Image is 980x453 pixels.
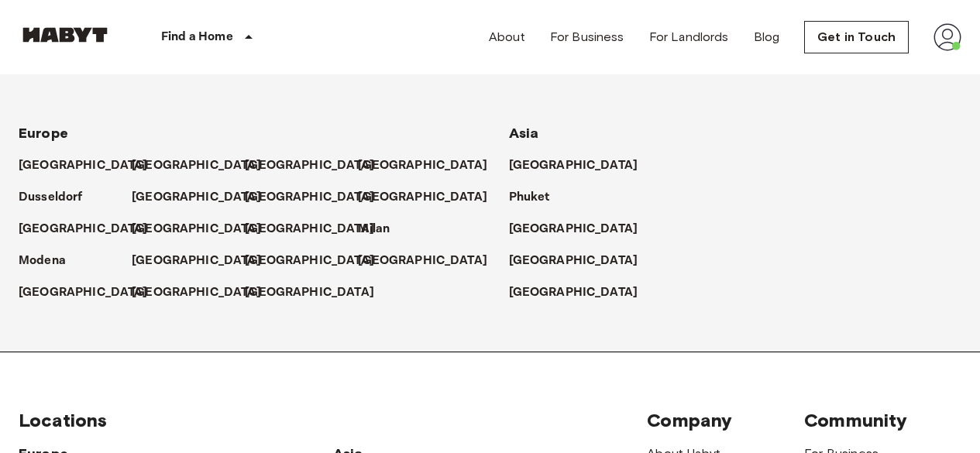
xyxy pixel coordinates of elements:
a: [GEOGRAPHIC_DATA] [19,156,163,175]
a: [GEOGRAPHIC_DATA] [245,220,390,239]
a: Phuket [509,188,566,207]
p: [GEOGRAPHIC_DATA] [358,252,487,270]
a: For Business [550,28,624,46]
a: Milan [358,220,405,239]
a: [GEOGRAPHIC_DATA] [358,156,503,175]
a: [GEOGRAPHIC_DATA] [132,156,277,175]
a: Modena [19,252,81,270]
p: [GEOGRAPHIC_DATA] [132,188,261,207]
p: [GEOGRAPHIC_DATA] [245,220,374,239]
a: [GEOGRAPHIC_DATA] [245,252,390,270]
a: [GEOGRAPHIC_DATA] [132,220,277,239]
a: [GEOGRAPHIC_DATA] [132,188,277,207]
p: [GEOGRAPHIC_DATA] [19,156,148,175]
a: [GEOGRAPHIC_DATA] [358,188,503,207]
p: Dusseldorf [19,188,83,207]
a: [GEOGRAPHIC_DATA] [19,283,163,302]
a: [GEOGRAPHIC_DATA] [245,156,390,175]
p: [GEOGRAPHIC_DATA] [19,220,148,239]
p: Phuket [509,188,550,207]
a: [GEOGRAPHIC_DATA] [132,283,277,302]
img: Habyt [19,27,112,43]
p: [GEOGRAPHIC_DATA] [358,188,487,207]
a: About [489,28,525,46]
span: Europe [19,125,68,142]
a: [GEOGRAPHIC_DATA] [358,252,503,270]
p: [GEOGRAPHIC_DATA] [245,283,374,302]
a: Get in Touch [804,21,909,53]
p: [GEOGRAPHIC_DATA] [19,283,148,302]
a: [GEOGRAPHIC_DATA] [509,252,654,270]
a: [GEOGRAPHIC_DATA] [245,283,390,302]
img: avatar [934,23,961,51]
p: [GEOGRAPHIC_DATA] [132,220,261,239]
p: [GEOGRAPHIC_DATA] [245,188,374,207]
p: [GEOGRAPHIC_DATA] [132,156,261,175]
a: Dusseldorf [19,188,98,207]
p: [GEOGRAPHIC_DATA] [509,220,638,239]
p: [GEOGRAPHIC_DATA] [245,156,374,175]
a: [GEOGRAPHIC_DATA] [509,283,654,302]
a: Blog [754,28,780,46]
span: Locations [19,409,107,431]
a: [GEOGRAPHIC_DATA] [132,252,277,270]
a: [GEOGRAPHIC_DATA] [245,188,390,207]
p: [GEOGRAPHIC_DATA] [132,283,261,302]
a: For Landlords [649,28,729,46]
p: [GEOGRAPHIC_DATA] [509,156,638,175]
span: Company [647,409,732,431]
p: Find a Home [161,28,233,46]
p: [GEOGRAPHIC_DATA] [132,252,261,270]
p: Modena [19,252,66,270]
a: [GEOGRAPHIC_DATA] [509,220,654,239]
p: [GEOGRAPHIC_DATA] [245,252,374,270]
p: [GEOGRAPHIC_DATA] [358,156,487,175]
p: Milan [358,220,390,239]
a: [GEOGRAPHIC_DATA] [19,220,163,239]
span: Community [804,409,907,431]
span: Asia [509,125,539,142]
a: [GEOGRAPHIC_DATA] [509,156,654,175]
p: [GEOGRAPHIC_DATA] [509,283,638,302]
p: [GEOGRAPHIC_DATA] [509,252,638,270]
